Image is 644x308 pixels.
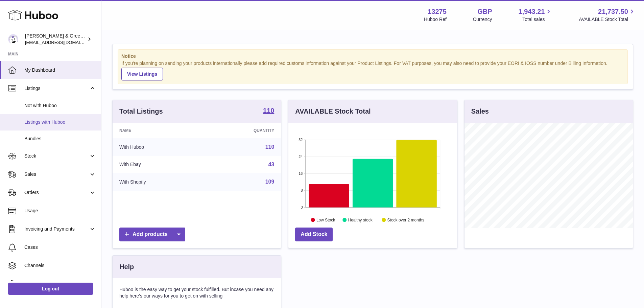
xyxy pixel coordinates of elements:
[25,40,99,45] span: [EMAIL_ADDRESS][DOMAIN_NAME]
[24,244,96,251] span: Cases
[387,217,424,222] text: Stock over 2 months
[8,34,18,44] img: internalAdmin-13275@internal.huboo.com
[204,123,281,138] th: Quantity
[471,107,489,116] h3: Sales
[24,262,96,269] span: Channels
[519,7,545,16] span: 1,943.21
[121,53,624,60] strong: Notice
[299,171,303,175] text: 16
[24,136,96,142] span: Bundles
[598,7,628,16] span: 21,737.50
[121,60,624,80] div: If you're planning on sending your products internationally please add required customs informati...
[119,228,185,241] a: Add products
[316,217,335,222] text: Low Stock
[299,138,303,142] text: 32
[24,102,96,109] span: Not with Huboo
[477,7,492,16] strong: GBP
[24,281,96,287] span: Settings
[121,68,163,80] a: View Listings
[24,226,89,232] span: Invoicing and Payments
[301,188,303,192] text: 8
[579,7,636,23] a: 21,737.50 AVAILABLE Stock Total
[348,217,373,222] text: Healthy stock
[119,107,163,116] h3: Total Listings
[299,155,303,159] text: 24
[295,228,333,241] a: Add Stock
[24,171,89,177] span: Sales
[25,33,86,46] div: [PERSON_NAME] & Green Ltd
[24,189,89,196] span: Orders
[8,283,93,295] a: Log out
[263,107,274,114] strong: 110
[113,156,204,173] td: With Ebay
[113,123,204,138] th: Name
[424,16,447,23] div: Huboo Ref
[301,205,303,209] text: 0
[428,7,447,16] strong: 13275
[522,16,552,23] span: Total sales
[113,173,204,191] td: With Shopify
[579,16,636,23] span: AVAILABLE Stock Total
[24,67,96,73] span: My Dashboard
[519,7,553,23] a: 1,943.21 Total sales
[24,208,96,214] span: Usage
[473,16,492,23] div: Currency
[265,179,275,185] a: 109
[119,262,134,271] h3: Help
[119,286,274,299] p: Huboo is the easy way to get your stock fulfilled. But incase you need any help here's our ways f...
[265,144,275,150] a: 110
[24,119,96,125] span: Listings with Huboo
[24,153,89,159] span: Stock
[268,162,275,167] a: 43
[113,138,204,156] td: With Huboo
[295,107,371,116] h3: AVAILABLE Stock Total
[24,85,89,92] span: Listings
[263,107,274,115] a: 110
